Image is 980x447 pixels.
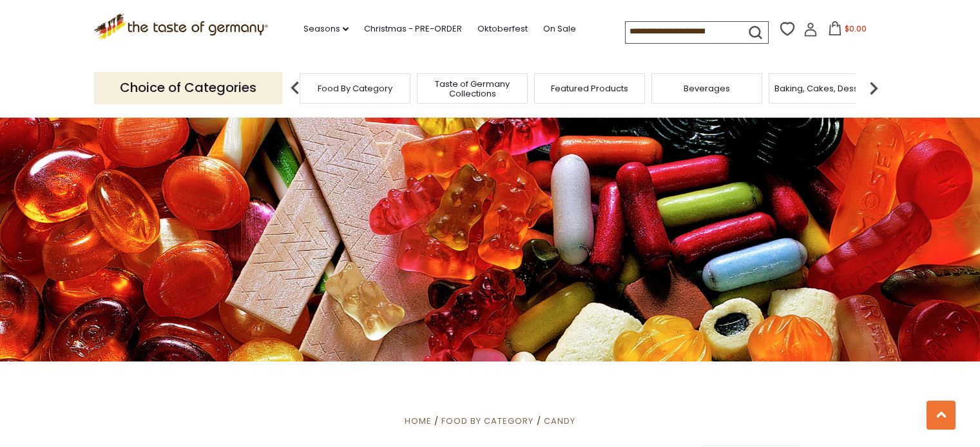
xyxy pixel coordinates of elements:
a: Featured Products [551,84,628,93]
a: Candy [544,415,575,427]
a: Home [405,415,432,427]
a: Oktoberfest [477,22,528,36]
a: Christmas - PRE-ORDER [364,22,462,36]
a: On Sale [543,22,576,36]
img: previous arrow [282,75,308,101]
p: Choice of Categories [94,72,282,104]
span: $0.00 [845,23,867,34]
a: Food By Category [441,415,533,427]
a: Food By Category [318,84,392,93]
a: Baking, Cakes, Desserts [774,84,874,93]
a: Seasons [303,22,349,36]
a: Taste of Germany Collections [421,79,524,98]
img: next arrow [861,75,887,101]
a: Beverages [684,84,730,93]
button: $0.00 [820,21,875,41]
